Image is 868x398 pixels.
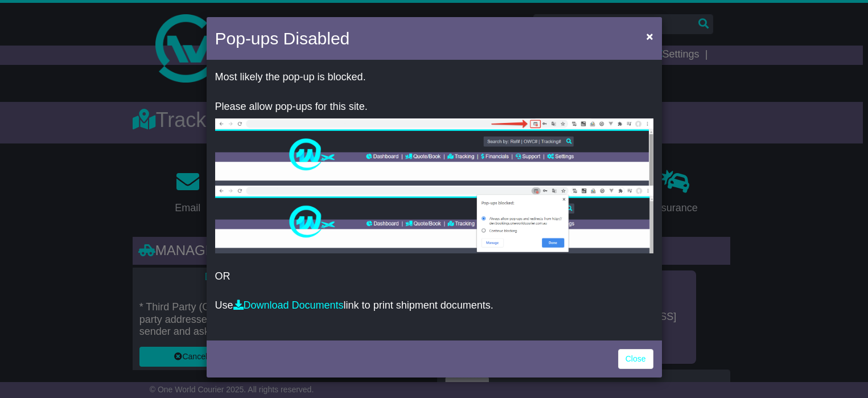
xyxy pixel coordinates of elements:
[207,63,662,338] div: OR
[215,186,653,253] img: allow-popup-2.png
[618,349,653,369] a: Close
[215,71,653,84] p: Most likely the pop-up is blocked.
[215,26,350,51] h4: Pop-ups Disabled
[646,30,653,43] span: ×
[640,24,659,48] button: Close
[215,299,653,312] p: Use link to print shipment documents.
[215,101,653,113] p: Please allow pop-ups for this site.
[215,118,653,186] img: allow-popup-1.png
[233,299,344,311] a: Download Documents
